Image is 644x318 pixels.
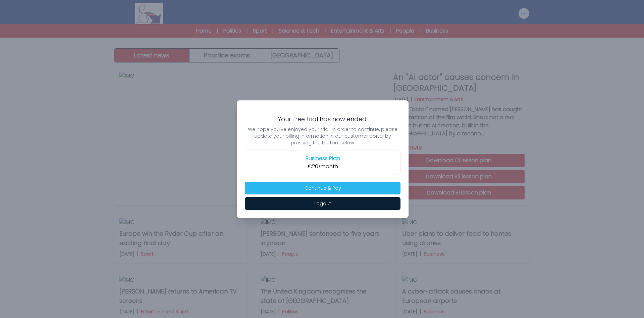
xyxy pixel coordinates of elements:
[245,126,400,146] p: We hope you've enjoyed your trial. In order to continue, please update your billing information i...
[245,197,400,210] button: Logout
[245,182,400,194] button: Continue & Pay
[249,163,396,171] p: €20/month
[249,154,396,163] h2: Business Plan
[245,199,400,207] a: Logout
[245,184,400,192] a: Continue & Pay
[245,115,400,123] h3: Your free trial has now ended.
